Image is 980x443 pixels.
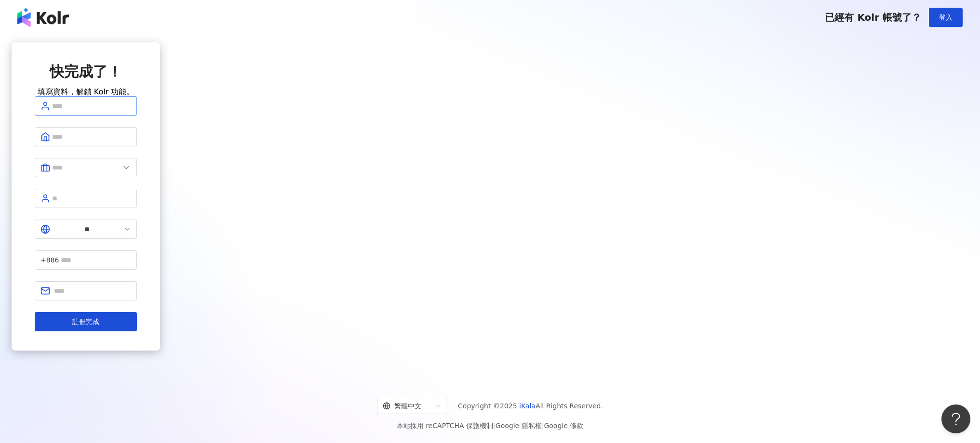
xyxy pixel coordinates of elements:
span: 填寫資料，解鎖 Kolr 功能。 [38,87,134,96]
span: 快完成了！ [50,63,122,80]
button: 登入 [929,8,963,27]
span: 已經有 Kolr 帳號了？ [825,12,921,23]
iframe: Help Scout Beacon - Open [941,404,970,433]
div: 繁體中文 [383,398,432,414]
a: Google 條款 [544,422,583,430]
span: Copyright © 2025 All Rights Reserved. [458,400,603,412]
button: 註冊完成 [35,312,137,331]
span: 登入 [939,13,953,21]
span: 註冊完成 [72,318,99,326]
span: +886 [40,255,59,265]
a: iKala [519,402,536,410]
span: 本站採用 reCAPTCHA 保護機制 [397,420,583,431]
a: Google 隱私權 [496,422,542,430]
span: | [542,422,544,430]
img: logo [17,8,69,27]
span: | [493,422,496,430]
